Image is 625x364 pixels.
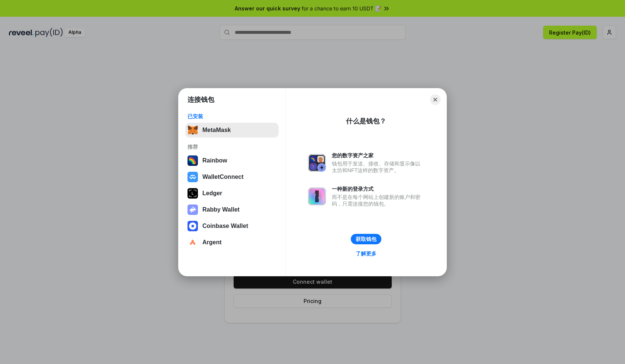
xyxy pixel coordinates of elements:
[332,160,424,174] div: 钱包用于发送、接收、存储和显示像以太坊和NFT这样的数字资产。
[187,95,214,104] h1: 连接钱包
[187,204,198,215] img: svg+xml,%3Csvg%20xmlns%3D%22http%3A%2F%2Fwww.w3.org%2F2000%2Fsvg%22%20fill%3D%22none%22%20viewBox...
[202,174,244,180] div: WalletConnect
[187,237,198,248] img: svg+xml,%3Csvg%20width%3D%2228%22%20height%3D%2228%22%20viewBox%3D%220%200%2028%2028%22%20fill%3D...
[308,154,326,172] img: svg+xml,%3Csvg%20xmlns%3D%22http%3A%2F%2Fwww.w3.org%2F2000%2Fsvg%22%20fill%3D%22none%22%20viewBox...
[351,234,381,244] button: 获取钱包
[332,194,424,207] div: 而不是在每个网站上创建新的账户和密码，只需连接您的钱包。
[202,157,227,164] div: Rainbow
[351,249,381,258] a: 了解更多
[202,127,231,133] div: MetaMask
[187,188,198,199] img: svg+xml,%3Csvg%20xmlns%3D%22http%3A%2F%2Fwww.w3.org%2F2000%2Fsvg%22%20width%3D%2228%22%20height%3...
[185,186,279,201] button: Ledger
[187,113,276,120] div: 已安装
[202,239,222,246] div: Argent
[346,117,386,126] div: 什么是钱包？
[185,170,279,184] button: WalletConnect
[356,236,376,242] div: 获取钱包
[202,206,240,213] div: Rabby Wallet
[202,223,248,229] div: Coinbase Wallet
[187,172,198,182] img: svg+xml,%3Csvg%20width%3D%2228%22%20height%3D%2228%22%20viewBox%3D%220%200%2028%2028%22%20fill%3D...
[430,94,440,105] button: Close
[332,186,424,192] div: 一种新的登录方式
[187,155,198,166] img: svg+xml,%3Csvg%20width%3D%22120%22%20height%3D%22120%22%20viewBox%3D%220%200%20120%20120%22%20fil...
[187,144,276,150] div: 推荐
[185,153,279,168] button: Rainbow
[185,219,279,233] button: Coinbase Wallet
[185,202,279,217] button: Rabby Wallet
[332,152,424,159] div: 您的数字资产之家
[185,123,279,138] button: MetaMask
[308,187,326,205] img: svg+xml,%3Csvg%20xmlns%3D%22http%3A%2F%2Fwww.w3.org%2F2000%2Fsvg%22%20fill%3D%22none%22%20viewBox...
[187,125,198,135] img: svg+xml,%3Csvg%20fill%3D%22none%22%20height%3D%2233%22%20viewBox%3D%220%200%2035%2033%22%20width%...
[356,250,376,257] div: 了解更多
[185,235,279,250] button: Argent
[187,221,198,231] img: svg+xml,%3Csvg%20width%3D%2228%22%20height%3D%2228%22%20viewBox%3D%220%200%2028%2028%22%20fill%3D...
[202,190,222,197] div: Ledger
